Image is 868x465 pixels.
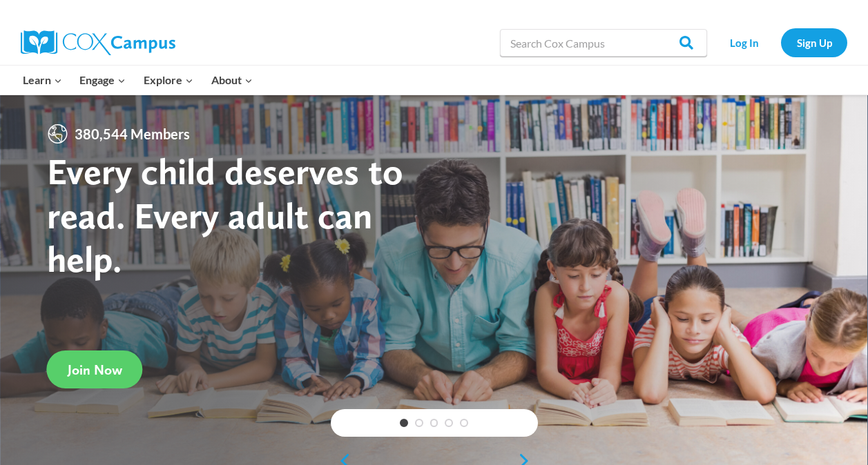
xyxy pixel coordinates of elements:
[47,350,143,388] a: Join Now
[47,149,403,281] strong: Every child deserves to read. Every adult can help.
[144,71,193,89] span: Explore
[460,419,468,427] a: 5
[400,419,408,427] a: 1
[68,362,122,378] span: Join Now
[714,28,774,57] a: Log In
[14,66,261,95] nav: Primary Navigation
[21,30,175,55] img: Cox Campus
[781,28,847,57] a: Sign Up
[500,29,707,57] input: Search Cox Campus
[445,419,453,427] a: 4
[430,419,438,427] a: 3
[79,71,126,89] span: Engage
[714,28,847,57] nav: Secondary Navigation
[23,71,62,89] span: Learn
[211,71,253,89] span: About
[69,123,195,145] span: 380,544 Members
[415,419,423,427] a: 2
